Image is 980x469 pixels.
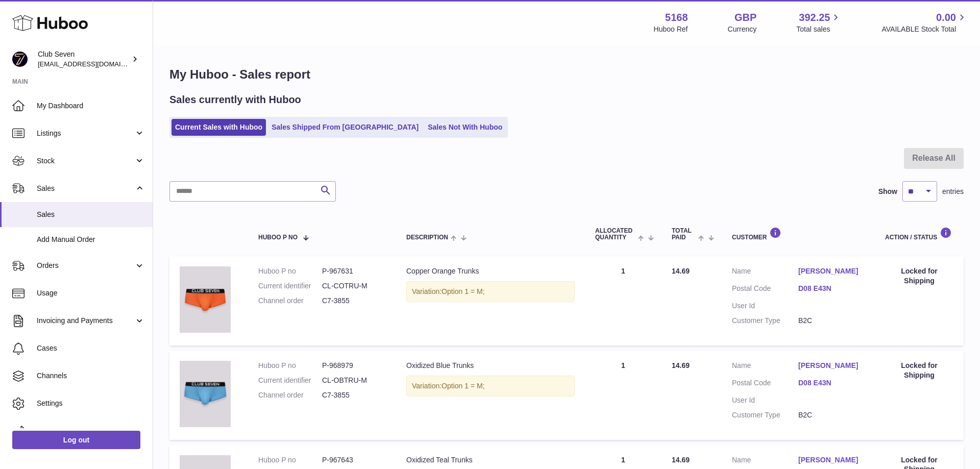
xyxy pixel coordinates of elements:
span: Stock [37,156,134,166]
dt: Name [732,455,798,467]
h1: My Huboo - Sales report [169,66,964,83]
span: Sales [37,210,145,219]
span: Channels [37,371,145,381]
span: 14.69 [672,456,690,464]
img: CopperOrangeTrunks_c0638f98-6b78-4a15-a636-94719e76224c.jpg [180,266,231,333]
span: Cases [37,343,145,353]
a: 392.25 Total sales [796,11,842,34]
span: Listings [37,129,134,138]
a: D08 E43N [798,378,865,388]
div: Customer [732,227,865,241]
span: 392.25 [799,11,830,24]
a: Current Sales with Huboo [171,119,266,136]
div: Variation: [406,281,575,302]
dd: P-968979 [322,361,386,371]
span: Invoicing and Payments [37,316,134,326]
dd: P-967631 [322,266,386,276]
span: Total sales [796,24,842,34]
div: Currency [728,24,757,34]
img: info@wearclubseven.com [12,52,28,67]
dd: B2C [798,410,865,420]
dt: Huboo P no [258,266,322,276]
span: Orders [37,261,134,270]
dt: User Id [732,396,798,405]
label: Show [878,187,897,196]
a: [PERSON_NAME] [798,266,865,276]
dt: Name [732,361,798,373]
td: 1 [585,351,661,440]
a: [PERSON_NAME] [798,455,865,465]
dd: CL-COTRU-M [322,281,386,291]
dd: CL-OBTRU-M [322,376,386,385]
span: Option 1 = M; [442,287,484,295]
div: Variation: [406,376,575,397]
span: Returns [37,426,145,436]
td: 1 [585,256,661,345]
dd: C7-3855 [322,390,386,400]
dt: Name [732,266,798,279]
div: Action / Status [885,227,953,241]
dd: P-967643 [322,455,386,465]
div: Locked for Shipping [885,266,953,286]
span: Add Manual Order [37,235,145,244]
strong: GBP [734,11,756,24]
dt: Customer Type [732,316,798,326]
span: Description [406,234,448,241]
dt: Channel order [258,296,322,306]
a: [PERSON_NAME] [798,361,865,371]
dt: Huboo P no [258,455,322,465]
span: Usage [37,288,145,298]
dt: Channel order [258,390,322,400]
span: Settings [37,399,145,408]
strong: 5168 [665,11,688,24]
img: OxidizedBlueTrunks.jpg [180,361,231,427]
h2: Sales currently with Huboo [169,93,301,107]
span: 14.69 [672,361,690,369]
a: D08 E43N [798,284,865,293]
span: My Dashboard [37,101,145,111]
div: Club Seven [38,50,130,69]
span: Total paid [672,228,696,241]
span: [EMAIL_ADDRESS][DOMAIN_NAME] [38,60,150,68]
dt: User Id [732,301,798,311]
a: 0.00 AVAILABLE Stock Total [881,11,968,34]
dt: Postal Code [732,284,798,296]
span: 0.00 [936,11,956,24]
dt: Postal Code [732,378,798,390]
div: Huboo Ref [654,24,688,34]
span: 14.69 [672,267,690,275]
div: Oxidized Blue Trunks [406,361,575,371]
span: Sales [37,184,134,193]
span: AVAILABLE Stock Total [881,24,968,34]
a: Sales Shipped From [GEOGRAPHIC_DATA] [268,119,422,136]
span: entries [942,187,964,196]
dt: Current identifier [258,281,322,291]
div: Oxidized Teal Trunks [406,455,575,465]
a: Sales Not With Huboo [424,119,506,136]
div: Locked for Shipping [885,361,953,380]
span: Huboo P no [258,234,298,241]
dt: Huboo P no [258,361,322,371]
dd: B2C [798,316,865,326]
span: ALLOCATED Quantity [595,228,635,241]
div: Copper Orange Trunks [406,266,575,276]
dt: Customer Type [732,410,798,420]
dd: C7-3855 [322,296,386,306]
dt: Current identifier [258,376,322,385]
a: Log out [12,431,140,449]
span: Option 1 = M; [442,382,484,390]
